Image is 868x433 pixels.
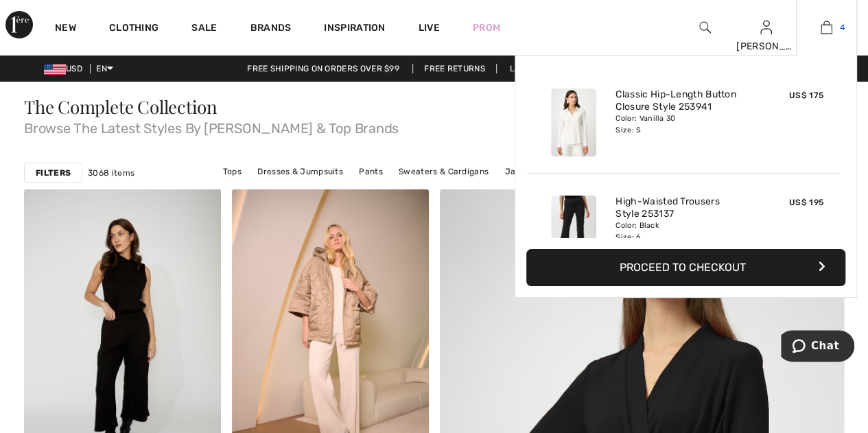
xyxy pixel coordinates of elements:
a: Jackets & Blazers [497,163,585,180]
img: 1ère Avenue [5,11,33,38]
a: Clothing [109,22,159,36]
div: Color: Black Size: 6 [615,220,751,242]
iframe: Opens a widget where you can chat to one of our agents [781,330,854,364]
strong: Filters [36,167,71,179]
img: High-Waisted Trousers Style 253137 [551,196,596,264]
a: Classic Hip-Length Button Closure Style 253941 [615,89,751,113]
a: 4 [797,19,856,36]
span: The Complete Collection [24,95,218,119]
span: Inspiration [324,22,385,36]
a: High-Waisted Trousers Style 253137 [615,196,751,220]
div: [PERSON_NAME] [736,39,796,54]
a: Lowest Price Guarantee [499,64,632,73]
a: Brands [250,22,292,36]
a: Sale [191,22,217,36]
span: 4 [839,21,844,34]
img: search the website [699,19,711,36]
a: Pants [352,163,390,180]
span: US$ 195 [789,198,823,207]
a: Tops [216,163,248,180]
a: Sign In [760,21,772,34]
a: Dresses & Jumpsuits [250,163,350,180]
a: Sweaters & Cardigans [392,163,495,180]
a: Live [419,21,440,35]
button: Proceed to Checkout [526,249,845,286]
a: Free Returns [412,64,497,73]
span: Browse The Latest Styles By [PERSON_NAME] & Top Brands [24,116,844,135]
a: Free shipping on orders over $99 [236,64,410,73]
img: Classic Hip-Length Button Closure Style 253941 [551,89,596,156]
span: USD [44,64,88,73]
span: EN [96,64,113,73]
a: Prom [473,21,500,35]
img: My Bag [821,19,832,36]
a: New [55,22,76,36]
img: US Dollar [44,64,66,75]
img: My Info [760,19,772,36]
span: 3068 items [88,167,134,179]
div: Color: Vanilla 30 Size: S [615,113,751,135]
span: US$ 175 [789,91,823,100]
